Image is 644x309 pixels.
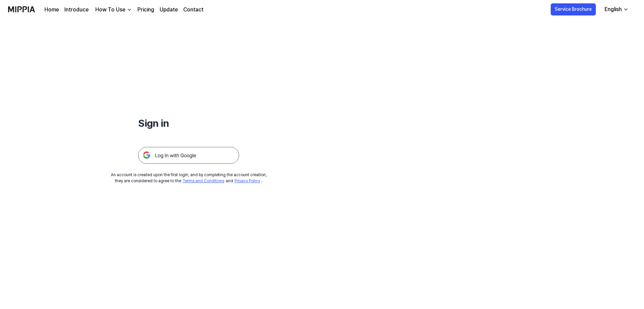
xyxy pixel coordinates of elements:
[138,116,239,131] h1: Sign in
[137,6,154,14] a: Pricing
[603,5,623,13] div: English
[64,6,89,14] a: Introduce
[183,6,203,14] a: Contact
[94,6,132,14] button: How To Use
[138,147,239,164] img: 구글 로그인 버튼
[111,172,267,184] div: An account is created upon the first login, and by completing the account creation, they are cons...
[183,179,224,183] a: Terms and Conditions
[234,179,260,183] a: Privacy Policy
[127,7,132,12] img: down
[94,6,127,14] div: How To Use
[599,3,633,16] button: English
[160,6,178,14] a: Update
[44,6,59,14] a: Home
[551,3,596,15] button: Service Brochure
